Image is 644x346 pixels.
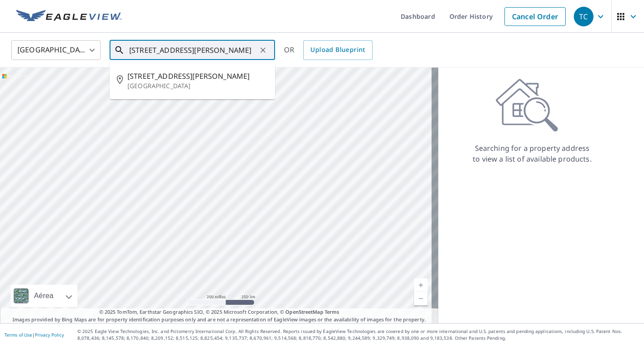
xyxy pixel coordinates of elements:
span: © 2025 TomTom, Earthstar Geographics SIO, © 2025 Microsoft Corporation, © [99,308,339,316]
a: Terms [325,308,339,315]
a: OpenStreetMap [285,308,323,315]
button: Clear [257,44,269,56]
a: Cancel Order [504,7,566,26]
div: TC [574,7,593,26]
a: Upload Blueprint [303,40,372,60]
p: © 2025 Eagle View Technologies, Inc. and Pictometry International Corp. All Rights Reserved. Repo... [77,328,640,342]
a: Nivel actual 5, ampliar [414,278,428,292]
p: | [4,332,64,337]
a: Terms of Use [4,332,32,338]
a: Privacy Policy [35,332,64,338]
div: Aérea [31,285,56,307]
div: [GEOGRAPHIC_DATA] [11,38,101,63]
a: Nivel actual 5, alejar [414,292,428,305]
p: [GEOGRAPHIC_DATA] [127,81,268,90]
span: Upload Blueprint [310,44,365,56]
span: [STREET_ADDRESS][PERSON_NAME] [127,71,268,81]
input: Search by address or latitude-longitude [129,38,257,63]
p: Searching for a property address to view a list of available products. [472,143,592,164]
div: Aérea [11,285,77,307]
div: OR [284,40,373,60]
img: EV Logo [16,10,122,23]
